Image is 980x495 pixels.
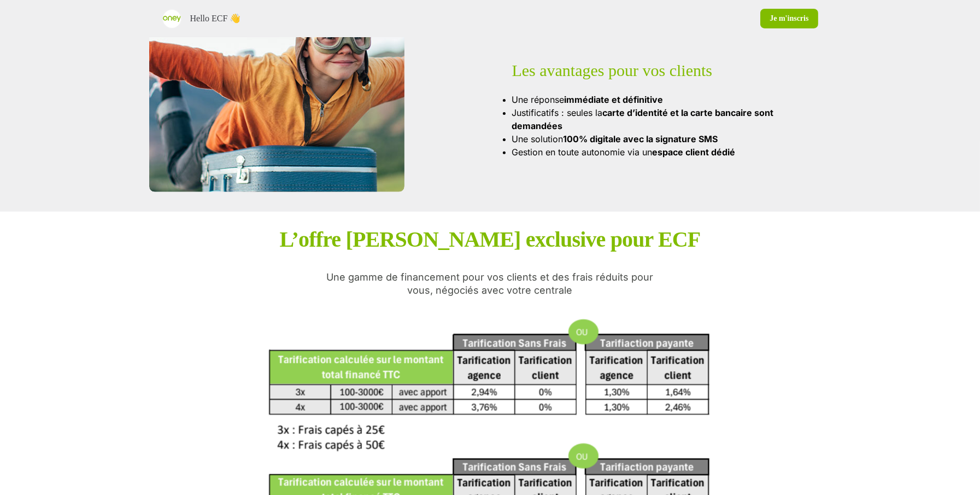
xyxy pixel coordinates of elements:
[512,133,564,144] span: Une solution
[512,107,774,131] span: carte d’identité et la carte bancaire sont demandées
[565,94,664,105] span: immédiate et définitive
[564,133,718,144] span: 100% digitale avec la signature SMS
[512,147,653,158] span: Gestion en toute autonomie via un
[512,61,713,79] span: Les avantages pour vos clients
[653,147,736,158] span: espace client dédié
[512,107,603,118] span: Justificatifs : seules la
[327,271,654,284] p: Une gamme de financement pour vos clients et des frais réduits pour
[760,9,818,28] a: Je m'inscris
[279,226,700,253] p: L’offre [PERSON_NAME] exclusive pour ECF
[327,284,654,297] p: vous, négociés avec votre centrale
[190,12,241,25] p: Hello ECF 👋
[512,94,565,105] span: Une réponse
